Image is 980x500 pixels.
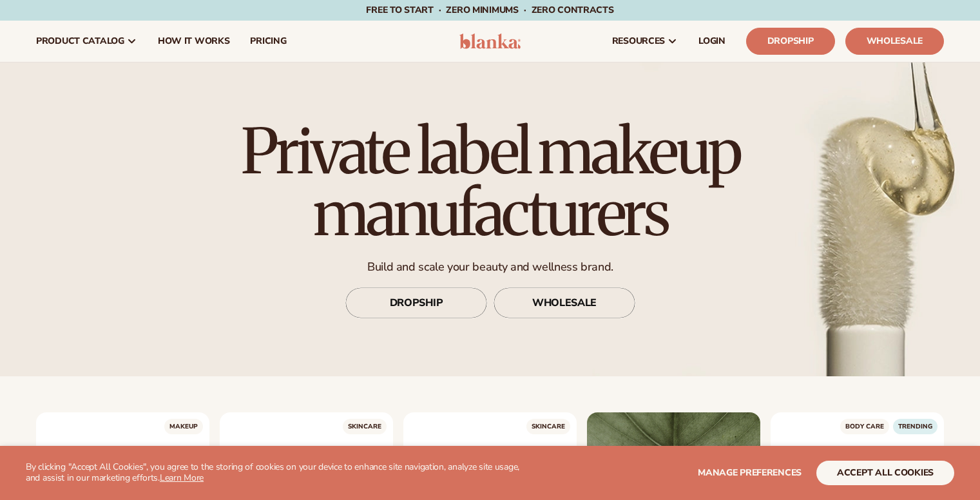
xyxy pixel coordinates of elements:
a: LOGIN [688,21,736,62]
a: Learn More [160,472,204,484]
p: By clicking "Accept All Cookies", you agree to the storing of cookies on your device to enhance s... [26,462,534,484]
a: How It Works [148,21,240,62]
span: LOGIN [698,36,725,46]
span: How It Works [158,36,230,46]
button: Manage preferences [698,461,802,485]
a: pricing [240,21,296,62]
span: pricing [250,36,286,46]
p: Build and scale your beauty and wellness brand. [204,260,777,274]
a: DROPSHIP [345,287,487,318]
span: resources [612,36,665,46]
a: resources [602,21,688,62]
a: WHOLESALE [494,287,635,318]
a: product catalog [26,21,148,62]
span: Free to start · ZERO minimums · ZERO contracts [366,4,613,16]
span: Manage preferences [698,466,802,479]
h1: Private label makeup manufacturers [204,120,777,244]
a: Wholesale [845,28,944,55]
img: logo [459,34,521,49]
button: accept all cookies [816,461,954,485]
a: Dropship [746,28,835,55]
span: product catalog [36,36,124,46]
